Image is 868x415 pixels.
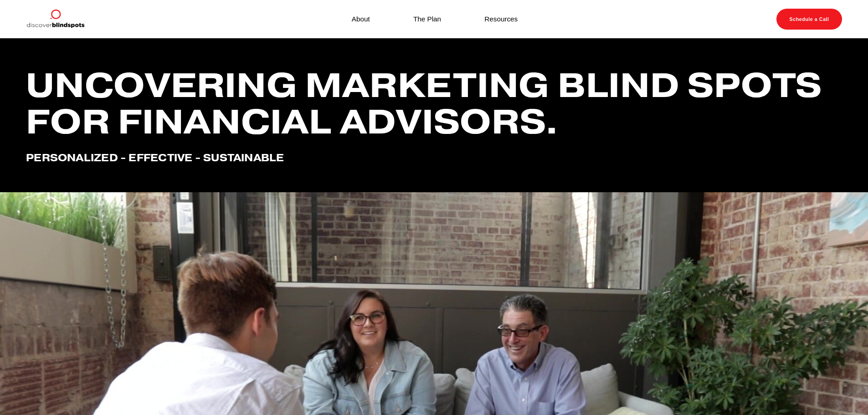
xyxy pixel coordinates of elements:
[26,67,842,140] h1: Uncovering marketing blind spots for financial advisors.
[413,13,441,25] a: The Plan
[26,9,84,30] img: Discover Blind Spots
[484,13,518,25] a: Resources
[776,9,842,30] a: Schedule a Call
[26,152,842,164] h4: Personalized - effective - Sustainable
[352,13,370,25] a: About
